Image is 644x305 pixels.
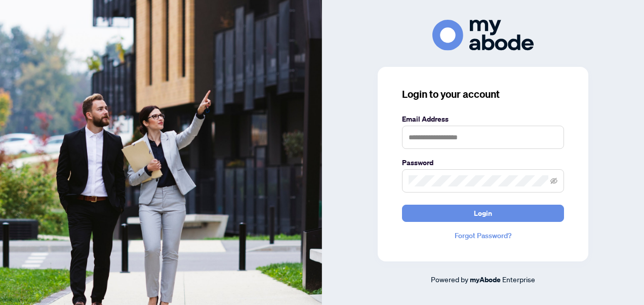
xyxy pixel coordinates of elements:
span: Login [474,205,492,221]
a: myAbode [470,274,501,285]
label: Email Address [402,113,564,125]
span: Enterprise [502,275,535,284]
h3: Login to your account [402,87,564,101]
span: eye-invisible [550,177,557,184]
a: Forgot Password? [402,230,564,241]
button: Login [402,205,564,222]
span: Powered by [431,275,468,284]
img: ma-logo [432,20,534,51]
label: Password [402,157,564,168]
